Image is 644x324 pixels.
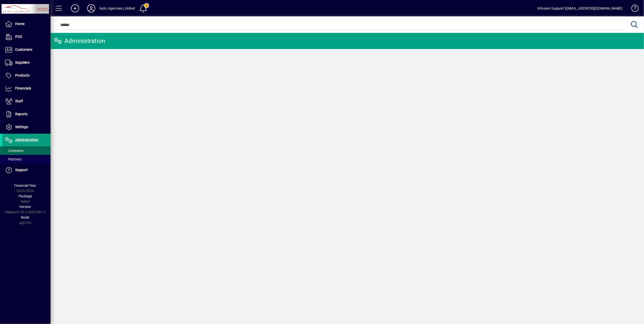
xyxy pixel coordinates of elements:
[5,149,23,153] span: Licensees
[15,73,30,77] span: Products
[15,22,25,26] span: Home
[15,168,28,172] span: Support
[67,4,83,13] button: Add
[3,82,51,95] a: Financials
[18,194,32,198] span: Package
[21,215,30,219] span: Node
[3,155,51,164] a: Partners
[628,1,638,17] a: Knowledge Base
[15,112,28,116] span: Reports
[537,4,623,12] div: Infusion Support [EMAIL_ADDRESS][DOMAIN_NAME]
[83,4,99,13] button: Profile
[3,56,51,69] a: Suppliers
[3,164,51,176] a: Support
[15,99,23,103] span: Staff
[99,4,135,12] div: Auto Agencies Limited
[3,95,51,108] a: Staff
[3,146,51,155] a: Licensees
[3,108,51,121] a: Reports
[5,157,22,161] span: Partners
[3,31,51,43] a: POS
[19,205,31,209] span: Version
[3,43,51,56] a: Customers
[15,125,28,129] span: Settings
[3,121,51,133] a: Settings
[15,138,38,142] span: Administration
[3,69,51,82] a: Products
[3,18,51,30] a: Home
[14,183,36,188] span: Financial Year
[54,37,105,45] div: Administration
[15,60,30,64] span: Suppliers
[15,48,32,52] span: Customers
[15,86,31,90] span: Financials
[15,35,22,39] span: POS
